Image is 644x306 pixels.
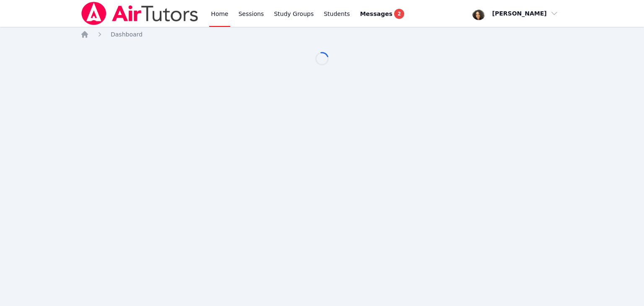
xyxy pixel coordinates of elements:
[80,30,563,39] nav: Breadcrumb
[360,10,392,18] span: Messages
[111,30,143,39] a: Dashboard
[80,2,199,25] img: Air Tutors
[111,31,143,38] span: Dashboard
[394,9,404,19] span: 2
